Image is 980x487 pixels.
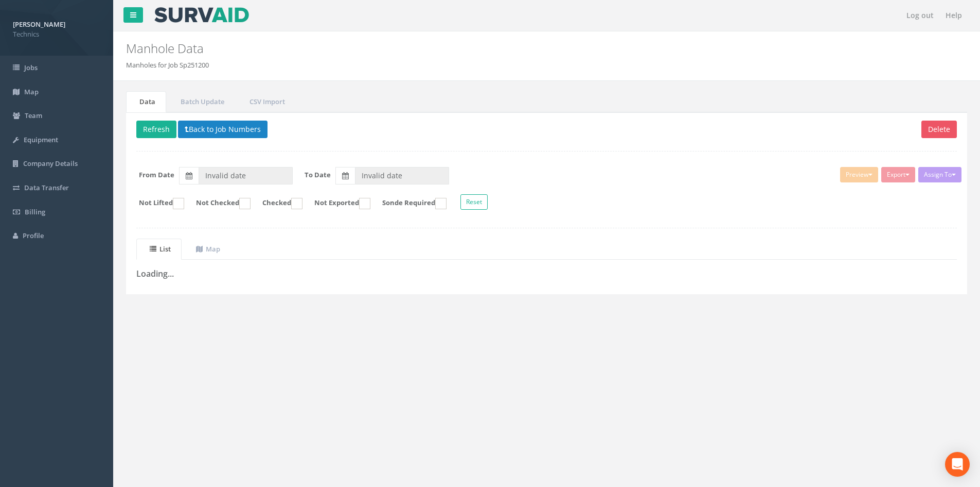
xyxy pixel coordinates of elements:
[139,170,174,180] label: From Date
[150,244,171,254] uib-tab-heading: List
[24,63,38,72] span: Jobs
[372,198,447,209] label: Sonde Required
[183,239,231,260] a: Map
[186,198,251,209] label: Not Checked
[136,239,182,260] a: List
[945,452,970,477] div: Open Intercom Messenger
[13,17,100,39] a: [PERSON_NAME] Technics
[196,244,220,254] uib-tab-heading: Map
[460,194,488,210] button: Reset
[24,87,39,96] span: Map
[921,121,957,138] button: Delete
[24,183,69,192] span: Data Transfer
[881,167,915,182] button: Export
[236,91,296,112] a: CSV Import
[129,198,184,209] label: Not Lifted
[918,167,961,182] button: Assign To
[25,111,42,120] span: Team
[136,270,957,279] h3: Loading...
[178,121,268,138] button: Back to Job Numbers
[167,91,235,112] a: Batch Update
[355,167,449,184] input: To Date
[25,207,45,216] span: Billing
[24,135,58,144] span: Equipment
[126,42,825,55] h2: Manhole Data
[199,167,293,184] input: From Date
[23,231,44,240] span: Profile
[840,167,878,182] button: Preview
[126,60,209,70] li: Manholes for Job Sp251200
[304,198,370,209] label: Not Exported
[126,91,166,112] a: Data
[13,29,100,39] span: Technics
[136,121,176,138] button: Refresh
[13,20,65,29] strong: [PERSON_NAME]
[23,159,78,168] span: Company Details
[252,198,302,209] label: Checked
[305,170,331,180] label: To Date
